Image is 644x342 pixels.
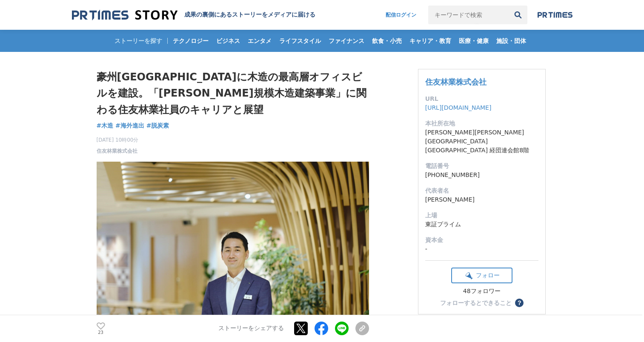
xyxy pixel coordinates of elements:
[425,220,538,229] dd: 東証プライム
[516,300,522,306] span: ？
[425,171,538,180] dd: [PHONE_NUMBER]
[455,30,492,52] a: 医療・健康
[115,121,144,130] a: #海外進出
[369,30,405,52] a: 飲食・小売
[97,121,114,130] a: #木造
[509,6,527,24] button: 検索
[218,325,284,333] p: ストーリーをシェアする
[169,30,212,52] a: テクノロジー
[97,69,369,118] h1: 豪州[GEOGRAPHIC_DATA]に木造の最高層オフィスビルを建設。「[PERSON_NAME]規模木造建築事業」に関わる住友林業社員のキャリアと展望
[97,331,105,335] p: 23
[425,236,538,245] dt: 資本金
[276,30,324,52] a: ライフスタイル
[406,37,455,45] span: キャリア・教育
[97,147,137,155] a: 住友林業株式会社
[276,37,324,45] span: ライフスタイル
[146,122,169,129] span: #脱炭素
[97,122,114,129] span: #木造
[425,245,538,254] dd: -
[440,300,512,306] div: フォローするとできること
[97,136,139,144] span: [DATE] 10時00分
[425,195,538,204] dd: [PERSON_NAME]
[406,30,455,52] a: キャリア・教育
[244,37,275,45] span: エンタメ
[369,37,405,45] span: 飲食・小売
[515,299,524,307] button: ？
[425,162,538,171] dt: 電話番号
[425,77,487,86] a: 住友林業株式会社
[115,122,144,129] span: #海外進出
[455,37,492,45] span: 医療・健康
[72,9,177,21] img: 成果の裏側にあるストーリーをメディアに届ける
[425,119,538,128] dt: 本社所在地
[451,288,512,295] div: 48フォロワー
[451,268,512,283] button: フォロー
[325,37,368,45] span: ファイナンス
[244,30,275,52] a: エンタメ
[425,211,538,220] dt: 上場
[377,6,425,24] a: 配信ログイン
[425,104,492,111] a: [URL][DOMAIN_NAME]
[493,30,530,52] a: 施設・団体
[72,9,315,21] a: 成果の裏側にあるストーリーをメディアに届ける 成果の裏側にあるストーリーをメディアに届ける
[146,121,169,130] a: #脱炭素
[538,11,572,18] img: prtimes
[425,128,538,155] dd: [PERSON_NAME][PERSON_NAME][GEOGRAPHIC_DATA][GEOGRAPHIC_DATA] 経団連会館8階
[428,6,509,24] input: キーワードで検索
[184,11,315,19] h2: 成果の裏側にあるストーリーをメディアに届ける
[169,37,212,45] span: テクノロジー
[493,37,530,45] span: 施設・団体
[325,30,368,52] a: ファイナンス
[213,30,243,52] a: ビジネス
[425,94,538,103] dt: URL
[213,37,243,45] span: ビジネス
[425,186,538,195] dt: 代表者名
